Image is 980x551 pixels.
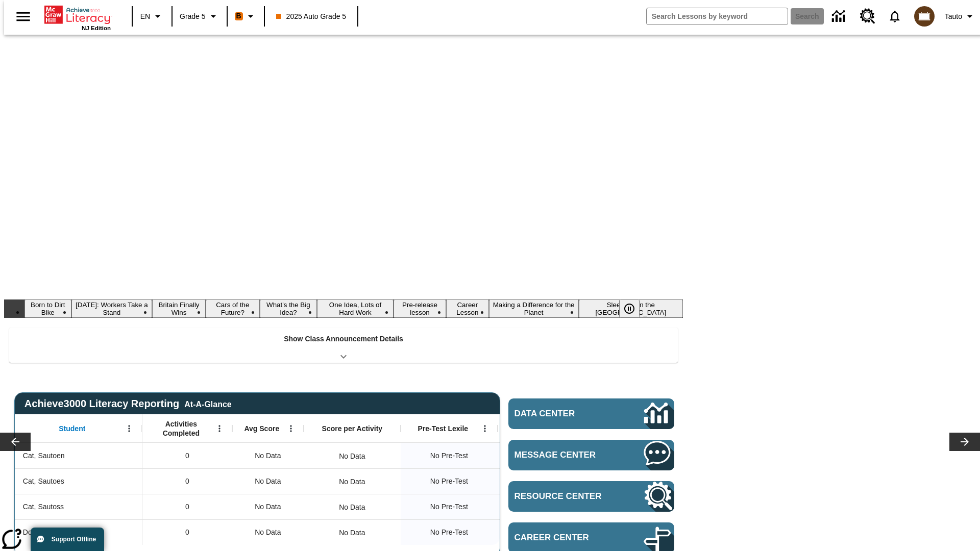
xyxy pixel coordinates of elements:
[184,398,231,409] div: At-A-Glance
[23,450,65,461] span: Cat, Sautoen
[44,5,111,25] a: Home
[430,450,468,461] span: No Pre-Test, Cat, Sautoen
[232,443,304,468] div: No Data, Cat, Sautoen
[514,533,614,543] span: Career Center
[619,299,650,318] div: Pause
[232,494,304,519] div: No Data, Cat, Sautoss
[136,7,168,26] button: Language: EN, Select a language
[394,299,446,318] button: Slide 7 Pre-release lesson
[140,11,150,22] span: EN
[949,433,980,451] button: Lesson carousel, Next
[322,424,383,433] span: Score per Activity
[430,476,468,487] span: No Pre-Test, Cat, Sautoes
[121,421,137,436] button: Open Menu
[206,299,260,318] button: Slide 4 Cars of the Future?
[881,3,908,30] a: Notifications
[82,25,111,31] span: NJ Edition
[176,7,224,26] button: Grade: Grade 5, Select a grade
[212,421,227,436] button: Open Menu
[180,11,206,22] span: Grade 5
[231,7,261,26] button: Boost Class color is orange. Change class color
[260,299,317,318] button: Slide 5 What's the Big Idea?
[44,4,111,31] div: Home
[250,496,286,517] span: No Data
[244,424,279,433] span: Avg Score
[284,334,403,344] p: Show Class Announcement Details
[232,519,304,545] div: No Data, Donotlogin, Sautoen
[514,491,614,502] span: Resource Center
[71,299,153,318] button: Slide 2 Labor Day: Workers Take a Stand
[185,502,189,512] span: 0
[250,522,286,543] span: No Data
[334,446,370,466] div: No Data, Cat, Sautoen
[9,328,678,363] div: Show Class Announcement Details
[508,440,674,470] a: Message Center
[250,471,286,492] span: No Data
[334,471,370,492] div: No Data, Cat, Sautoes
[941,7,980,26] button: Profile/Settings
[52,536,96,543] span: Support Offline
[317,299,394,318] button: Slide 6 One Idea, Lots of Hard Work
[514,409,610,419] span: Data Center
[250,445,286,466] span: No Data
[8,2,38,32] button: Open side menu
[23,476,64,487] span: Cat, Sautoes
[418,424,469,433] span: Pre-Test Lexile
[232,468,304,494] div: No Data, Cat, Sautoes
[152,299,206,318] button: Slide 3 Britain Finally Wins
[446,299,489,318] button: Slide 8 Career Lesson
[334,497,370,517] div: No Data, Cat, Sautoss
[908,3,941,30] button: Select a new avatar
[24,299,71,318] button: Slide 1 Born to Dirt Bike
[142,443,232,468] div: 0, Cat, Sautoen
[430,502,468,512] span: No Pre-Test, Cat, Sautoss
[508,398,674,429] a: Data Center
[647,8,788,24] input: search field
[334,522,370,543] div: No Data, Donotlogin, Sautoen
[185,527,189,538] span: 0
[236,10,241,22] span: B
[24,398,232,410] span: Achieve3000 Literacy Reporting
[489,299,579,318] button: Slide 9 Making a Difference for the Planet
[276,11,347,22] span: 2025 Auto Grade 5
[945,11,962,22] span: Tauto
[31,528,104,551] button: Support Offline
[579,299,683,318] button: Slide 10 Sleepless in the Animal Kingdom
[508,481,674,512] a: Resource Center, Will open in new tab
[914,6,935,27] img: avatar image
[148,419,215,438] span: Activities Completed
[142,468,232,494] div: 0, Cat, Sautoes
[185,450,189,461] span: 0
[185,476,189,487] span: 0
[854,3,881,30] a: Resource Center, Will open in new tab
[619,299,640,318] button: Pause
[142,519,232,545] div: 0, Donotlogin, Sautoen
[283,421,299,436] button: Open Menu
[59,424,85,433] span: Student
[514,450,614,460] span: Message Center
[826,3,854,31] a: Data Center
[477,421,493,436] button: Open Menu
[23,502,64,512] span: Cat, Sautoss
[142,494,232,519] div: 0, Cat, Sautoss
[430,527,468,538] span: No Pre-Test, Donotlogin, Sautoen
